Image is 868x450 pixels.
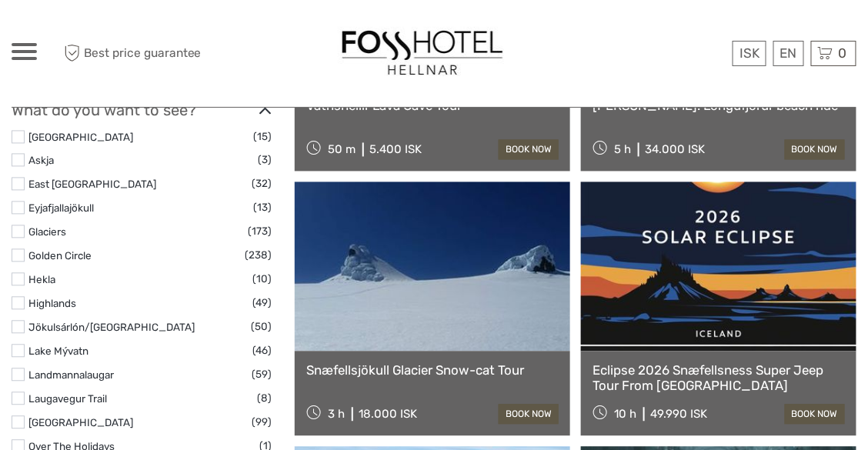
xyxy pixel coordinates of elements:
[328,143,356,157] span: 50 m
[614,143,631,157] span: 5 h
[499,405,559,425] a: book now
[12,102,272,120] h3: What do you want to see?
[306,363,559,378] a: Snæfellsjökull Glacier Snow-cat Tour
[28,369,114,382] a: Landmannalaugar
[28,393,107,405] a: Laugavegur Trail
[773,41,804,66] div: EN
[248,223,272,241] span: (173)
[252,295,272,312] span: (49)
[253,128,272,146] span: (15)
[785,140,845,160] a: book now
[258,152,272,169] span: (3)
[252,175,272,193] span: (32)
[28,298,76,310] a: Highlands
[338,27,507,80] img: 1555-dd548db8-e91e-4910-abff-7f063671136d_logo_big.jpg
[785,405,845,425] a: book now
[369,143,422,157] div: 5.400 ISK
[499,140,559,160] a: book now
[28,322,195,334] a: Jökulsárlón/[GEOGRAPHIC_DATA]
[359,408,417,422] div: 18.000 ISK
[28,345,88,358] a: Lake Mývatn
[28,132,133,144] a: [GEOGRAPHIC_DATA]
[251,318,272,336] span: (50)
[28,274,55,286] a: Hekla
[614,408,636,422] span: 10 h
[252,366,272,384] span: (59)
[252,271,272,288] span: (10)
[28,178,156,191] a: East [GEOGRAPHIC_DATA]
[252,414,272,432] span: (99)
[836,45,850,61] span: 0
[252,342,272,360] span: (46)
[650,408,707,422] div: 49.990 ISK
[60,41,223,66] span: Best price guarantee
[593,363,845,395] a: Eclipse 2026 Snæfellsness Super Jeep Tour From [GEOGRAPHIC_DATA]
[328,408,345,422] span: 3 h
[28,417,133,429] a: [GEOGRAPHIC_DATA]
[739,45,759,61] span: ISK
[257,390,272,408] span: (8)
[645,143,705,157] div: 34.000 ISK
[253,199,272,217] span: (13)
[28,155,54,167] a: Askja
[245,247,272,265] span: (238)
[28,226,66,238] a: Glaciers
[28,250,92,262] a: Golden Circle
[28,202,94,215] a: Eyjafjallajökull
